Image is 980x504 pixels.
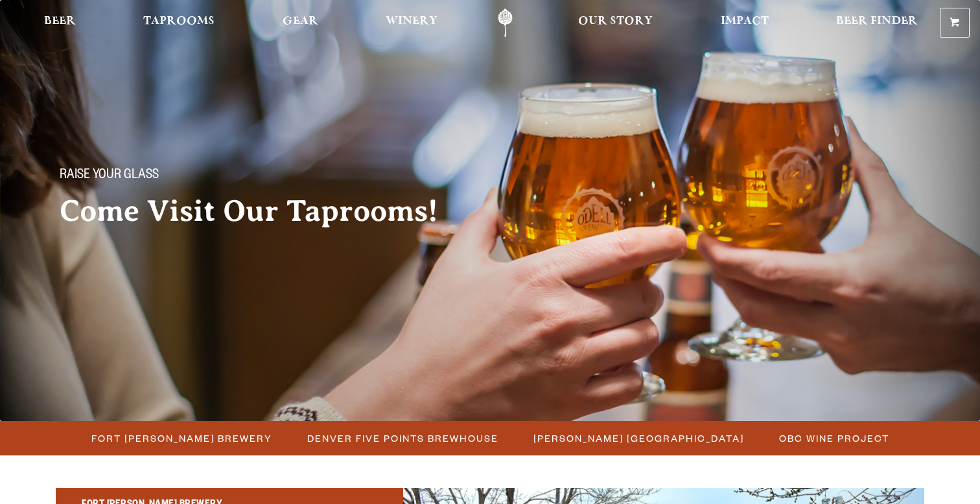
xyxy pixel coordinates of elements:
[283,16,318,27] span: Gear
[780,429,890,448] span: OBC Wine Project
[44,16,76,27] span: Beer
[60,168,159,185] span: Raise your glass
[143,16,215,27] span: Taprooms
[534,429,745,448] span: [PERSON_NAME] [GEOGRAPHIC_DATA]
[481,8,530,38] a: Odell Home
[386,16,437,27] span: Winery
[60,195,464,227] h2: Come Visit Our Taprooms!
[570,8,661,38] a: Our Story
[836,16,918,27] span: Beer Finder
[92,429,273,448] span: Fort [PERSON_NAME] Brewery
[84,429,279,448] a: Fort [PERSON_NAME] Brewery
[135,8,223,38] a: Taprooms
[712,8,777,38] a: Impact
[828,8,926,38] a: Beer Finder
[308,429,499,448] span: Denver Five Points Brewhouse
[772,429,896,448] a: OBC Wine Project
[300,429,506,448] a: Denver Five Points Brewhouse
[36,8,84,38] a: Beer
[526,429,751,448] a: [PERSON_NAME] [GEOGRAPHIC_DATA]
[721,16,769,27] span: Impact
[274,8,327,38] a: Gear
[377,8,446,38] a: Winery
[578,16,653,27] span: Our Story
